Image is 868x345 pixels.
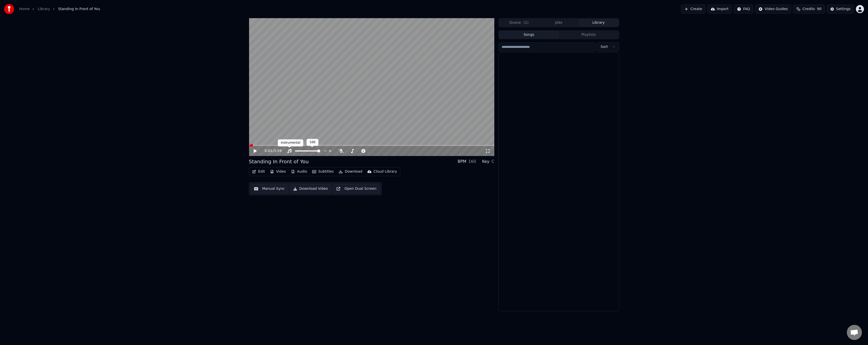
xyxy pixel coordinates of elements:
[559,31,618,39] button: Playlists
[265,148,273,153] span: 0:01
[274,148,282,153] span: 3:59
[38,7,50,12] a: Library
[251,184,288,193] button: Manual Sync
[468,159,476,165] div: 160
[734,5,753,14] button: FAQ
[681,5,706,14] button: Create
[58,7,100,12] span: Standing In Front of You
[793,5,825,14] button: Credits90
[307,139,318,146] div: 100
[827,5,854,14] button: Settings
[249,158,309,165] div: Standing In Front of You
[250,168,267,175] button: Edit
[817,7,822,12] span: 90
[847,325,862,340] div: Open chat
[19,7,100,12] nav: breadcrumb
[755,5,791,14] button: Video Guides
[499,31,559,39] button: Songs
[289,168,309,175] button: Audio
[499,19,539,26] button: Queue
[708,5,732,14] button: Import
[802,7,815,12] span: Credits
[333,184,380,193] button: Open Dual Screen
[290,184,331,193] button: Download Video
[4,4,14,14] img: youka
[373,169,397,174] div: Cloud Library
[265,148,277,153] div: /
[310,168,336,175] button: Subtitles
[458,159,466,165] div: BPM
[268,168,288,175] button: Video
[19,7,30,12] a: Home
[579,19,618,26] button: Library
[337,168,364,175] button: Download
[539,19,579,26] button: Jobs
[492,159,494,165] div: C
[482,159,490,165] div: Key
[524,20,529,25] span: ( 1 )
[278,139,303,146] div: Instrumental
[601,44,608,49] span: Sort
[836,7,851,12] div: Settings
